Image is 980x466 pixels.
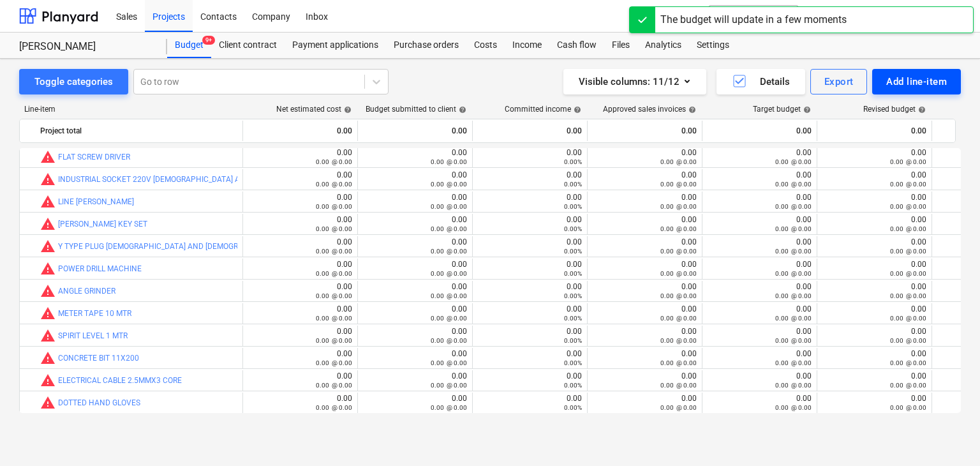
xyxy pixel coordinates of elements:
[708,237,812,255] div: 0.00
[363,170,467,188] div: 0.00
[593,327,697,345] div: 0.00
[822,170,926,188] div: 0.00
[316,158,352,165] small: 0.00 @ 0.00
[916,405,980,466] iframe: Chat Widget
[890,270,926,277] small: 0.00 @ 0.00
[34,73,113,90] div: Toggle categories
[660,292,697,299] small: 0.00 @ 0.00
[40,172,56,187] span: Committed costs exceed revised budget
[431,359,467,366] small: 0.00 @ 0.00
[660,12,847,27] div: The budget will update in a few moments
[40,194,56,209] span: Committed costs exceed revised budget
[478,372,582,389] div: 0.00
[386,33,466,58] a: Purchase orders
[248,349,352,367] div: 0.00
[341,106,352,114] span: help
[708,148,812,166] div: 0.00
[248,394,352,412] div: 0.00
[637,33,689,58] a: Analytics
[248,170,352,188] div: 0.00
[19,105,242,114] div: Line-item
[431,203,467,210] small: 0.00 @ 0.00
[660,181,697,188] small: 0.00 @ 0.00
[40,121,237,141] div: Project total
[363,148,467,166] div: 0.00
[890,337,926,344] small: 0.00 @ 0.00
[775,158,812,165] small: 0.00 @ 0.00
[689,33,737,58] div: Settings
[478,304,582,322] div: 0.00
[248,282,352,300] div: 0.00
[456,106,466,114] span: help
[40,261,56,276] span: Committed costs exceed revised budget
[822,282,926,300] div: 0.00
[211,33,285,58] a: Client contract
[753,105,811,114] div: Target budget
[58,264,142,273] a: POWER DRILL MACHINE
[564,404,582,411] small: 0.00%
[248,304,352,322] div: 0.00
[505,33,549,58] div: Income
[478,260,582,278] div: 0.00
[593,282,697,300] div: 0.00
[593,193,697,211] div: 0.00
[890,158,926,165] small: 0.00 @ 0.00
[363,121,467,141] div: 0.00
[603,105,696,114] div: Approved sales invoices
[604,33,637,58] div: Files
[716,69,805,94] button: Details
[316,270,352,277] small: 0.00 @ 0.00
[593,215,697,233] div: 0.00
[58,153,130,162] a: FLAT SCREW DRIVER
[660,158,697,165] small: 0.00 @ 0.00
[363,327,467,345] div: 0.00
[40,328,56,343] span: Committed costs exceed revised budget
[863,105,926,114] div: Revised budget
[431,315,467,322] small: 0.00 @ 0.00
[248,327,352,345] div: 0.00
[708,121,812,141] div: 0.00
[248,372,352,389] div: 0.00
[363,237,467,255] div: 0.00
[58,242,285,251] a: Y TYPE PLUG [DEMOGRAPHIC_DATA] AND [DEMOGRAPHIC_DATA]
[886,73,947,90] div: Add line-item
[564,359,582,366] small: 0.00%
[593,372,697,389] div: 0.00
[660,270,697,277] small: 0.00 @ 0.00
[810,69,868,94] button: Export
[564,337,582,344] small: 0.00%
[822,394,926,412] div: 0.00
[478,349,582,367] div: 0.00
[708,394,812,412] div: 0.00
[478,282,582,300] div: 0.00
[593,394,697,412] div: 0.00
[563,69,706,94] button: Visible columns:11/12
[775,203,812,210] small: 0.00 @ 0.00
[316,359,352,366] small: 0.00 @ 0.00
[58,175,332,184] a: INDUSTRIAL SOCKET 220V [DEMOGRAPHIC_DATA] AND [DEMOGRAPHIC_DATA]
[366,105,466,114] div: Budget submitted to client
[167,33,211,58] div: Budget
[40,283,56,299] span: Committed costs exceed revised budget
[40,216,56,232] span: Committed costs exceed revised budget
[431,270,467,277] small: 0.00 @ 0.00
[58,398,140,407] a: DOTTED HAND GLOVES
[824,73,854,90] div: Export
[478,327,582,345] div: 0.00
[822,193,926,211] div: 0.00
[478,394,582,412] div: 0.00
[58,197,134,206] a: LINE [PERSON_NAME]
[431,404,467,411] small: 0.00 @ 0.00
[775,315,812,322] small: 0.00 @ 0.00
[316,337,352,344] small: 0.00 @ 0.00
[564,315,582,322] small: 0.00%
[248,215,352,233] div: 0.00
[276,105,352,114] div: Net estimated cost
[58,287,115,296] a: ANGLE GRINDER
[686,106,696,114] span: help
[58,376,182,385] a: ELECTRICAL CABLE 2.5MMX3 CORE
[708,215,812,233] div: 0.00
[202,36,215,45] span: 9+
